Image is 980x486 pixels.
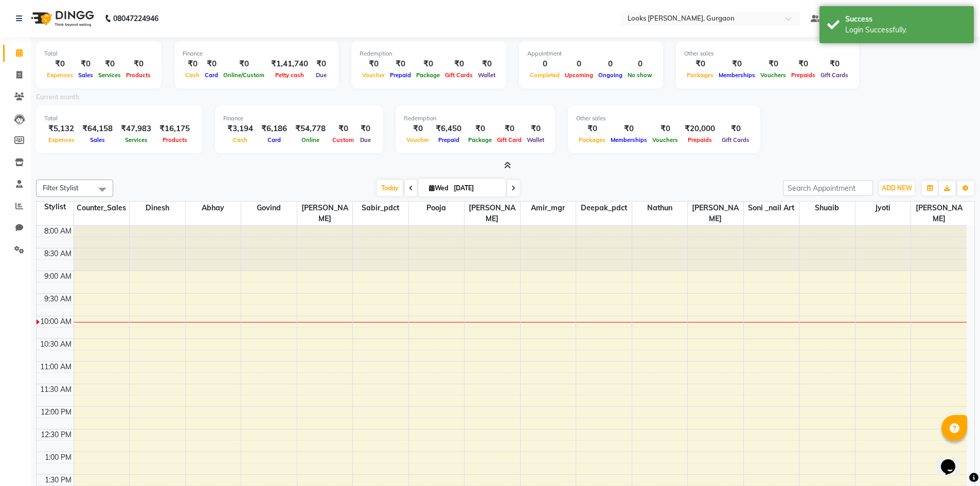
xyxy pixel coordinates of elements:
span: Voucher [404,136,432,143]
div: ₹0 [494,123,524,135]
div: ₹20,000 [681,123,719,135]
span: Package [466,136,494,143]
button: ADD NEW [879,181,915,195]
div: ₹3,194 [223,123,257,135]
span: Expenses [44,71,76,79]
div: ₹0 [818,58,851,70]
div: Finance [183,49,330,58]
span: Products [123,71,153,79]
span: Filter Stylist [43,184,79,192]
span: Prepaid [387,71,414,79]
span: govind [241,202,297,214]
span: Products [160,136,190,143]
div: ₹0 [202,58,221,70]
span: Wed [426,184,451,192]
span: Cash [183,71,202,79]
div: Total [44,49,153,58]
span: Gift Card [494,136,524,143]
div: Login Successfully. [845,25,966,35]
div: 10:30 AM [38,339,74,350]
span: Expenses [46,136,77,143]
span: Shuaib [799,202,855,214]
span: Wallet [475,71,498,79]
div: Other sales [576,114,752,123]
div: ₹6,450 [432,123,466,135]
span: Services [122,136,150,143]
span: Due [358,136,373,143]
b: 08047224946 [113,4,158,33]
span: Wallet [524,136,547,143]
div: ₹0 [76,58,96,70]
span: No show [625,71,655,79]
div: ₹0 [183,58,202,70]
div: Redemption [360,49,498,58]
div: ₹47,983 [117,123,155,135]
span: Jyoti [856,202,911,214]
input: 2025-09-03 [451,181,502,196]
div: ₹0 [576,123,608,135]
div: Appointment [527,49,655,58]
span: sabir_pdct [353,202,408,214]
span: Vouchers [758,71,789,79]
div: ₹1,41,740 [267,58,312,70]
span: Upcoming [562,71,596,79]
div: Redemption [404,114,547,123]
span: Packages [576,136,608,143]
div: ₹0 [360,58,387,70]
span: Petty cash [273,71,307,79]
span: Gift Cards [818,71,851,79]
div: Success [845,14,966,25]
img: logo [26,4,97,33]
span: Custom [330,136,357,143]
span: Online/Custom [221,71,267,79]
span: Nathun [632,202,688,214]
span: [PERSON_NAME] [297,202,353,225]
span: abhay [186,202,241,214]
span: Ongoing [596,71,625,79]
div: 8:00 AM [42,226,74,237]
span: Sales [87,136,108,143]
div: Finance [223,114,375,123]
span: Today [377,180,403,196]
div: ₹0 [466,123,494,135]
div: ₹0 [684,58,716,70]
span: ADD NEW [882,184,912,192]
span: Memberships [716,71,758,79]
div: 0 [527,58,562,70]
span: Card [265,136,283,143]
div: 11:00 AM [38,362,74,372]
div: ₹0 [524,123,547,135]
div: ₹0 [330,123,357,135]
div: 1:00 PM [43,452,74,463]
div: 0 [562,58,596,70]
span: pooja [409,202,465,214]
div: ₹0 [442,58,475,70]
div: Total [44,114,194,123]
div: ₹0 [123,58,153,70]
div: 12:30 PM [39,429,74,440]
div: Stylist [37,202,74,212]
iframe: chat widget [937,445,970,476]
div: ₹0 [789,58,818,70]
div: ₹6,186 [257,123,291,135]
span: Soni _nail art [744,202,799,214]
span: Memberships [608,136,650,143]
span: Services [96,71,123,79]
div: 10:00 AM [38,316,74,327]
span: Package [414,71,442,79]
div: ₹0 [357,123,375,135]
div: ₹0 [96,58,123,70]
div: ₹0 [719,123,752,135]
div: ₹64,158 [78,123,117,135]
span: Prepaids [685,136,715,143]
span: Cash [230,136,250,143]
span: dinesh [130,202,185,214]
span: Gift Cards [442,71,475,79]
span: Packages [684,71,716,79]
div: ₹0 [414,58,442,70]
div: 9:30 AM [42,294,74,304]
div: 0 [596,58,625,70]
span: Vouchers [650,136,681,143]
div: 8:30 AM [42,248,74,259]
div: 12:00 PM [39,407,74,418]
